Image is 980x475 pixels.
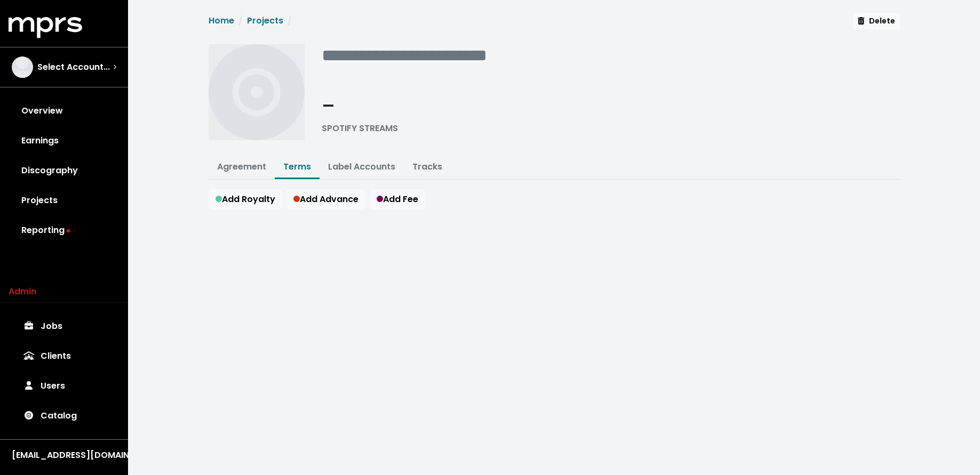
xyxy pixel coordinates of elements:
[216,193,275,205] span: Add Royalty
[9,215,119,245] a: Reporting
[209,14,234,27] a: Home
[322,122,398,135] div: SPOTIFY STREAMS
[858,15,895,26] span: Delete
[9,126,119,156] a: Earnings
[293,193,358,205] span: Add Advance
[209,44,305,140] img: Album cover for this project
[9,186,119,215] a: Projects
[9,371,119,401] a: Users
[9,311,119,341] a: Jobs
[412,160,442,173] a: Tracks
[283,160,311,173] a: Terms
[9,96,119,126] a: Overview
[286,189,365,210] button: Add Advance
[217,160,266,173] a: Agreement
[377,193,418,205] span: Add Fee
[37,61,110,74] span: Select Account...
[209,189,282,210] button: Add Royalty
[209,14,296,36] nav: breadcrumb
[12,449,116,462] div: [EMAIL_ADDRESS][DOMAIN_NAME]
[853,13,899,29] button: Delete
[9,401,119,431] a: Catalog
[370,189,425,210] button: Add Fee
[9,156,119,186] a: Discography
[9,21,82,33] a: mprs logo
[322,47,487,64] span: Edit value
[328,160,395,173] a: Label Accounts
[9,448,119,462] button: [EMAIL_ADDRESS][DOMAIN_NAME]
[9,341,119,371] a: Clients
[322,91,398,122] div: -
[247,14,283,27] a: Projects
[12,57,33,78] img: The selected account / producer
